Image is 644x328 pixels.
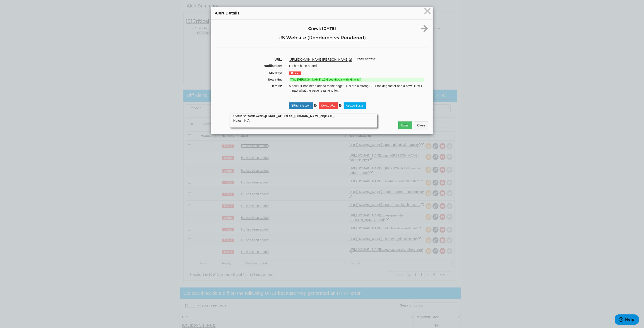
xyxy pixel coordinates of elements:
[421,28,428,32] a: Next alert
[286,64,431,68] div: H1 has been added
[319,102,338,109] a: Delete URL
[251,114,262,118] strong: Viewed
[215,10,429,16] h4: Alert Details
[308,26,336,31] a: Crawl: [DATE]
[290,78,361,81] strong: "The [PERSON_NAME] 12 Goes Global with ‘Gravity’"
[233,114,374,123] div: Status set to by on Notes : N/A
[289,102,313,109] a: Filter this alert
[414,121,428,129] button: Close
[615,314,639,326] iframe: Opens a widget where you can find more information
[289,58,348,62] a: [URL][DOMAIN_NAME][PERSON_NAME]
[289,71,301,75] span: Critical
[278,35,366,41] a: US Website (Rendered vs Rendered)
[423,7,431,16] button: Close
[212,84,286,88] label: Details:
[357,57,375,60] sup: Focus keywords
[344,102,366,109] a: Update Status
[324,114,334,118] strong: [DATE]
[216,78,287,82] label: New value:
[213,64,286,68] label: Notification:
[212,57,286,62] label: URL:
[213,71,286,75] label: Severity:
[286,84,432,93] div: A new H1 has been added to the page. H1's are a strong SEO ranking factor and a new H1 will impac...
[423,3,431,19] span: ×
[265,114,320,118] strong: [EMAIL_ADDRESS][DOMAIN_NAME]
[398,121,412,129] button: Email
